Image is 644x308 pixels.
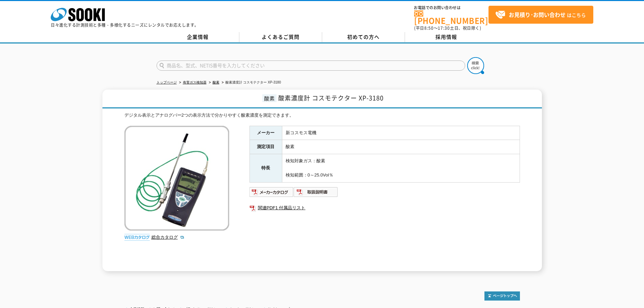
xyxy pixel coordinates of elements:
[151,235,185,240] a: 総合カタログ
[488,6,593,24] a: お見積り･お問い合わせはこちら
[414,6,488,10] span: お電話でのお問い合わせは
[124,126,229,231] img: 酸素濃度計 コスモテクター XP-3180
[51,23,199,27] p: 日々進化する計測技術と多種・多様化するニーズにレンタルでお応えします。
[282,126,520,140] td: 新コスモス電機
[213,80,219,84] a: 酸素
[282,140,520,154] td: 酸素
[220,79,281,86] li: 酸素濃度計 コスモテクター XP-3180
[294,187,338,197] img: 取扱説明書
[249,191,294,196] a: メーカーカタログ
[157,32,239,42] a: 企業情報
[157,80,177,84] a: トップページ
[467,57,484,74] img: btn_search.png
[157,61,465,71] input: 商品名、型式、NETIS番号を入力してください
[438,25,450,31] span: 17:30
[414,25,481,31] span: (平日 ～ 土日、祝日除く)
[405,32,488,42] a: 採用情報
[124,112,520,119] div: デジタル表示とアナログバー2つの表示方法で分かりやすく酸素濃度を測定できます。
[294,191,338,196] a: 取扱説明書
[183,80,207,84] a: 有害ガス検知器
[278,93,384,102] span: 酸素濃度計 コスモテクター XP-3180
[484,291,520,301] img: トップページへ
[495,10,586,20] span: はこちら
[249,154,282,182] th: 特長
[322,32,405,42] a: 初めての方へ
[249,187,294,197] img: メーカーカタログ
[249,126,282,140] th: メーカー
[424,25,434,31] span: 8:50
[347,33,380,41] span: 初めての方へ
[124,234,150,241] img: webカタログ
[249,140,282,154] th: 測定項目
[414,10,488,24] a: [PHONE_NUMBER]
[262,94,277,102] span: 酸素
[509,10,566,19] strong: お見積り･お問い合わせ
[282,154,520,182] td: 検知対象ガス：酸素 検知範囲：0～25.0Vol％
[239,32,322,42] a: よくあるご質問
[249,204,520,212] a: 関連PDF1 付属品リスト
